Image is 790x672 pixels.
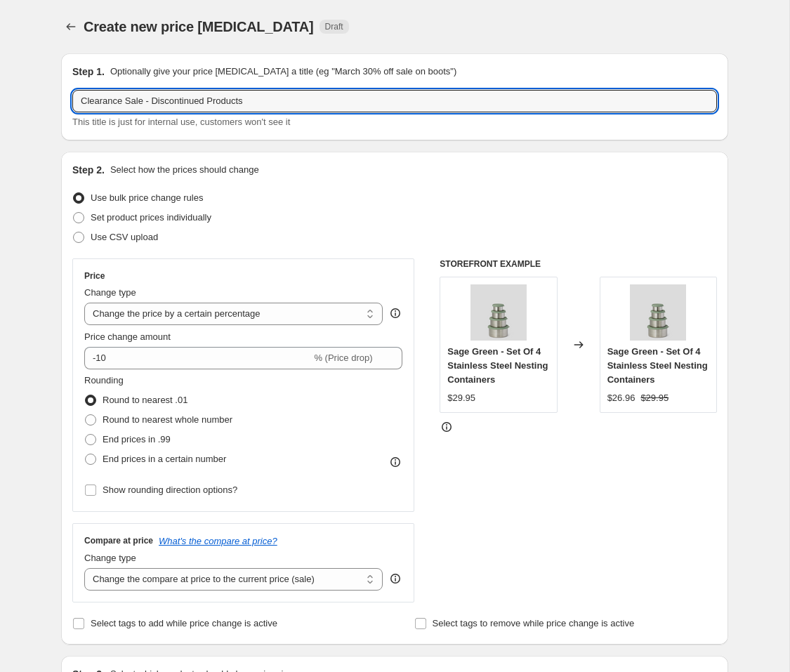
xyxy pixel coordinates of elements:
[447,346,548,385] span: Sage Green - Set Of 4 Stainless Steel Nesting Containers
[91,618,277,628] span: Select tags to add while price change is active
[314,353,372,363] span: % (Price drop)
[470,284,527,341] img: heroimage-stainlesssteelnestingcontainers_80x.png
[388,572,402,586] div: help
[447,391,475,405] div: $29.95
[110,65,456,79] p: Optionally give your price [MEDICAL_DATA] a title (eg "March 30% off sale on boots")
[440,258,717,270] h6: STOREFRONT EXAMPLE
[84,270,105,282] h3: Price
[110,163,259,177] p: Select how the prices should change
[103,414,232,425] span: Round to nearest whole number
[72,65,105,79] h2: Step 1.
[640,391,669,405] strike: $29.95
[433,618,635,628] span: Select tags to remove while price change is active
[84,347,311,369] input: -15
[84,553,136,563] span: Change type
[91,232,158,242] span: Use CSV upload
[84,375,124,386] span: Rounding
[84,331,171,342] span: Price change amount
[84,535,153,546] h3: Compare at price
[84,19,314,34] span: Create new price [MEDICAL_DATA]
[72,90,717,112] input: 30% off holiday sale
[103,434,171,444] span: End prices in .99
[103,485,237,495] span: Show rounding direction options?
[388,306,402,320] div: help
[72,163,105,177] h2: Step 2.
[91,192,203,203] span: Use bulk price change rules
[84,287,136,298] span: Change type
[325,21,343,32] span: Draft
[607,346,708,385] span: Sage Green - Set Of 4 Stainless Steel Nesting Containers
[159,536,277,546] button: What's the compare at price?
[72,117,290,127] span: This title is just for internal use, customers won't see it
[630,284,686,341] img: heroimage-stainlesssteelnestingcontainers_80x.png
[607,391,636,405] div: $26.96
[103,454,226,464] span: End prices in a certain number
[61,17,81,37] button: Price change jobs
[91,212,211,223] span: Set product prices individually
[103,395,187,405] span: Round to nearest .01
